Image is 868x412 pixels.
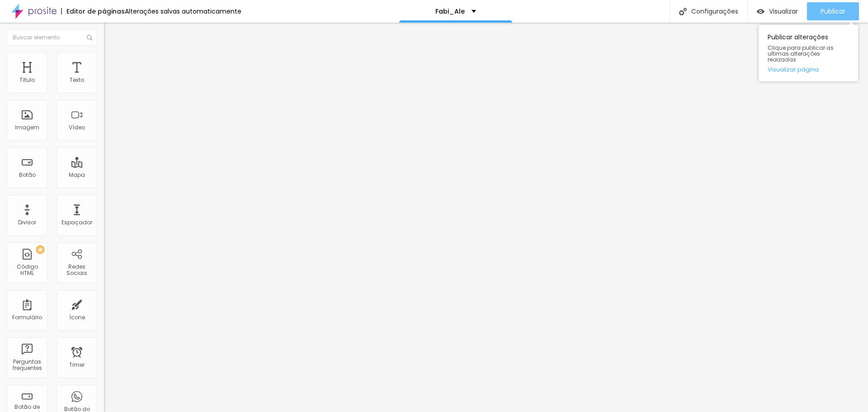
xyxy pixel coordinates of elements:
span: Clique para publicar as ultimas alterações reaizadas [768,45,849,63]
input: Buscar elemento [7,29,97,46]
div: Redes Sociais [59,264,94,277]
div: Formulário [12,314,42,321]
img: Icone [87,35,92,40]
button: Publicar [807,2,859,20]
div: Divisor [18,219,36,226]
span: Publicar [821,8,845,15]
div: Alterações salvas automaticamente [125,8,241,14]
p: Fabi_Ale [435,8,465,14]
a: Visualizar página [768,66,849,72]
img: view-1.svg [757,8,764,15]
button: Visualizar [748,2,807,20]
div: Vídeo [69,124,85,131]
div: Texto [70,77,84,83]
div: Timer [69,362,85,368]
img: Icone [679,8,687,15]
div: Mapa [69,172,85,178]
div: Editor de páginas [61,8,125,14]
div: Ícone [69,314,85,321]
iframe: Editor [104,23,868,412]
div: Publicar alterações [759,25,858,81]
div: Código HTML [9,264,45,277]
div: Imagem [15,124,39,131]
div: Espaçador [61,219,92,226]
div: Perguntas frequentes [9,359,45,372]
div: Título [19,77,35,83]
div: Botão [19,172,36,178]
span: Visualizar [769,8,798,15]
